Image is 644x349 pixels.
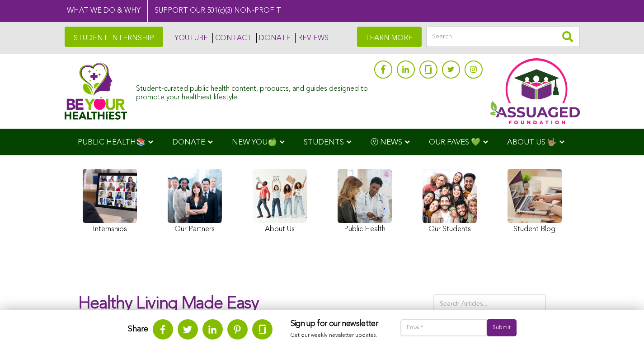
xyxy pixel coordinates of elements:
div: Navigation Menu [65,129,580,155]
iframe: Chat Widget [599,306,644,349]
span: NEW YOU🍏 [232,139,277,146]
a: CONTACT [212,33,252,43]
h1: Healthy Living Made Easy [78,294,420,323]
h3: Sign up for our newsletter [291,319,382,329]
a: LEARN MORE [357,27,422,47]
input: Submit [487,319,516,336]
a: DONATE [256,33,291,43]
span: ABOUT US 🤟🏽 [507,139,557,146]
p: Get our weekly newsletter updates. [291,331,382,341]
a: STUDENT INTERNSHIP [65,27,163,47]
img: glassdoor.svg [259,325,266,334]
span: OUR FAVES 💚 [429,139,480,146]
img: Assuaged [65,62,127,120]
img: glassdoor [425,65,431,74]
a: REVIEWS [295,33,329,43]
input: Email* [400,319,488,336]
input: Search [426,27,580,47]
span: PUBLIC HEALTH📚 [78,139,146,146]
span: DONATE [172,139,205,146]
div: Student-curated public health content, products, and guides designed to promote your healthiest l... [136,80,369,102]
img: Assuaged App [489,58,580,124]
strong: Share [128,325,148,333]
span: STUDENTS [304,139,344,146]
a: YOUTUBE [172,33,208,43]
span: Ⓥ NEWS [371,139,402,146]
input: Search Articles... [433,294,546,314]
